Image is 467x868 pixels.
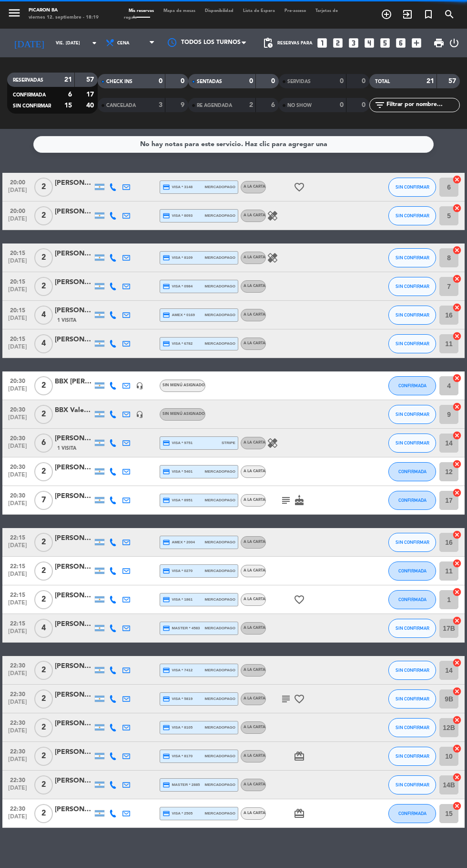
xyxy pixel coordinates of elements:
[34,248,53,267] span: 2
[294,594,305,605] i: favorite_border
[162,667,193,674] span: visa * 7412
[162,439,193,447] span: visa * 9751
[34,434,53,453] span: 6
[55,619,93,630] div: [PERSON_NAME]
[162,539,170,546] i: credit_card
[205,340,235,347] span: mercadopago
[6,785,30,796] span: [DATE]
[396,782,429,787] span: SIN CONFIRMAR
[205,212,235,219] span: mercadopago
[388,619,436,638] button: SIN CONFIRMAR
[280,9,311,13] span: Pre-acceso
[396,725,429,730] span: SIN CONFIRMAR
[162,340,193,348] span: visa * 6782
[55,689,93,700] div: [PERSON_NAME]
[55,590,93,601] div: [PERSON_NAME]
[452,431,462,440] i: cancel
[244,811,265,815] span: A LA CARTA
[340,78,344,85] strong: 0
[452,303,462,312] i: cancel
[205,724,235,730] span: mercadopago
[316,37,328,49] i: looks_one
[205,468,235,475] span: mercadopago
[29,7,99,14] div: Picaron BA
[294,495,305,506] i: cake
[294,693,305,705] i: favorite_border
[267,210,278,222] i: healing
[162,340,170,348] i: credit_card
[6,386,30,397] span: [DATE]
[452,530,462,540] i: cancel
[280,693,292,705] i: subject
[244,783,265,786] span: A LA CARTA
[205,696,235,702] span: mercadopago
[162,311,170,319] i: credit_card
[238,9,280,13] span: Lista de Espera
[68,91,72,98] strong: 6
[197,79,222,84] span: SENTADAS
[6,756,30,767] span: [DATE]
[6,628,30,639] span: [DATE]
[181,102,186,108] strong: 9
[388,718,436,737] button: SIN CONFIRMAR
[13,104,51,108] span: SIN CONFIRMAR
[162,567,170,575] i: credit_card
[388,804,436,823] button: CONFIRMADA
[55,804,93,815] div: [PERSON_NAME]
[433,37,445,49] span: print
[294,181,305,193] i: favorite_border
[55,178,93,189] div: [PERSON_NAME]
[6,600,30,611] span: [DATE]
[34,590,53,609] span: 2
[64,76,72,83] strong: 21
[426,78,434,85] strong: 21
[162,752,193,760] span: visa * 8170
[398,568,426,573] span: CONFIRMADA
[294,751,305,762] i: card_giftcard
[388,561,436,581] button: CONFIRMADA
[162,468,170,476] i: credit_card
[388,376,436,395] button: CONFIRMADA
[55,561,93,572] div: [PERSON_NAME] altaleff
[396,284,429,289] span: SIN CONFIRMAR
[136,382,143,390] i: headset_mic
[7,33,51,53] i: [DATE]
[6,275,30,286] span: 20:15
[162,439,170,447] i: credit_card
[159,102,162,108] strong: 3
[34,405,53,424] span: 2
[162,254,193,262] span: visa * 8109
[205,283,235,289] span: mercadopago
[205,497,235,503] span: mercadopago
[398,383,426,388] span: CONFIRMADA
[396,341,429,346] span: SIN CONFIRMAR
[86,76,96,83] strong: 57
[205,810,235,816] span: mercadopago
[396,255,429,260] span: SIN CONFIRMAR
[452,373,462,383] i: cancel
[294,808,305,819] i: card_giftcard
[6,560,30,571] span: 22:15
[162,497,193,504] span: visa * 8951
[244,725,265,729] span: A LA CARTA
[381,9,392,20] i: add_circle_outline
[106,79,132,84] span: CHECK INS
[267,252,278,264] i: healing
[162,311,195,319] span: amex * 0169
[55,405,93,416] div: BBX Valentina Piano
[396,753,429,759] span: SIN CONFIRMAR
[388,248,436,267] button: SIN CONFIRMAR
[244,697,265,700] span: A LA CARTA
[395,37,407,49] i: looks_6
[162,781,170,789] i: credit_card
[452,587,462,597] i: cancel
[244,341,265,345] span: A LA CARTA
[452,331,462,341] i: cancel
[388,206,436,225] button: SIN CONFIRMAR
[6,489,30,500] span: 20:30
[200,9,238,13] span: Disponibilidad
[34,804,53,823] span: 2
[162,283,193,290] span: visa * 0984
[89,37,100,49] i: arrow_drop_down
[6,344,30,355] span: [DATE]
